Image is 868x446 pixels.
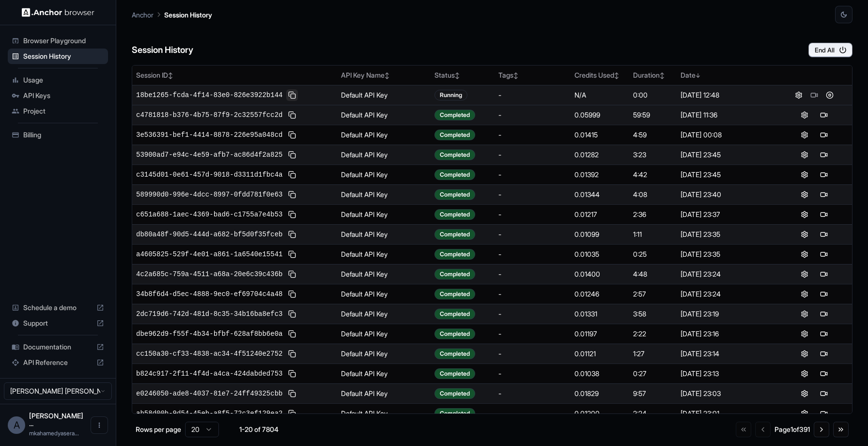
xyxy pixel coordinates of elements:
div: - [498,369,567,379]
div: 9:57 [633,389,673,398]
span: API Reference [23,358,93,367]
span: 34b8f6d4-d5ec-4888-9ec0-ef69704c4a48 [136,289,282,299]
td: Default API Key [337,165,431,184]
div: 3:58 [633,309,673,319]
div: 0.01282 [574,150,625,160]
span: 3e536391-bef1-4414-8878-226e95a048cd [136,130,282,140]
span: Session History [23,51,104,61]
span: ab58d00b-9d54-45eb-a8f5-72c3ef129ea2 [136,409,282,418]
td: Default API Key [337,204,431,224]
button: End All [808,43,852,57]
div: Session ID [136,70,333,80]
div: Completed [434,348,475,359]
div: Completed [434,388,475,399]
span: Project [23,106,104,116]
span: c3145d01-0e61-457d-9018-d3311d1fbc4a [136,170,282,180]
div: [DATE] 23:37 [681,210,772,219]
div: Project [8,103,108,119]
span: 53900ad7-e94c-4e59-afb7-ac86d4f2a825 [136,150,282,160]
div: Completed [434,309,475,319]
p: Rows per page [136,425,181,434]
div: 0.01035 [574,249,625,259]
div: 59:59 [633,110,673,120]
div: 0:27 [633,369,673,379]
img: Anchor Logo [22,8,94,17]
div: [DATE] 23:01 [681,409,772,418]
div: [DATE] 23:35 [681,249,772,259]
nav: breadcrumb [132,9,212,20]
div: A [8,416,25,434]
div: 0.01197 [574,329,625,339]
div: Credits Used [574,70,625,80]
div: 0.01392 [574,170,625,180]
div: 0.01415 [574,130,625,140]
span: dbe962d9-f55f-4b34-bfbf-628af8bb6e0a [136,329,282,339]
td: Default API Key [337,145,431,165]
div: [DATE] 23:13 [681,369,772,379]
div: 4:48 [633,269,673,279]
div: - [498,190,567,199]
span: Support [23,318,93,328]
div: 0.01038 [574,369,625,379]
div: [DATE] 23:16 [681,329,772,339]
span: 18be1265-fcda-4f14-83e0-826e3922b144 [136,90,282,100]
div: Tags [498,70,567,80]
td: Default API Key [337,85,431,105]
td: Default API Key [337,125,431,145]
td: Default API Key [337,224,431,244]
div: Completed [434,329,475,339]
div: 0:00 [633,90,673,100]
div: API Reference [8,355,108,370]
span: a4605825-529f-4e01-a861-1a6540e15541 [136,249,282,259]
div: 0.01099 [574,230,625,239]
td: Default API Key [337,264,431,284]
div: [DATE] 00:08 [681,130,772,140]
span: ↓ [696,72,700,79]
p: Anchor [132,10,154,20]
div: - [498,309,567,319]
div: [DATE] 23:35 [681,230,772,239]
span: 589990d0-996e-4dcc-8997-0fdd781f0e63 [136,190,282,199]
td: Default API Key [337,304,431,324]
div: [DATE] 23:45 [681,150,772,160]
div: Completed [434,289,475,299]
div: API Key Name [341,70,427,80]
span: Usage [23,75,104,85]
div: [DATE] 23:45 [681,170,772,180]
span: ↕ [513,72,518,79]
div: [DATE] 11:36 [681,110,772,120]
div: Completed [434,169,475,180]
span: Browser Playground [23,36,104,46]
div: Status [434,70,491,80]
h6: Session History [132,43,193,57]
div: Completed [434,229,475,240]
div: Session History [8,49,108,64]
div: Completed [434,368,475,379]
div: Support [8,315,108,331]
div: - [498,269,567,279]
span: ↕ [455,72,460,79]
div: Completed [434,149,475,160]
div: 1-20 of 7804 [234,425,283,434]
div: - [498,409,567,418]
div: Browser Playground [8,33,108,49]
span: Billing [23,130,104,140]
div: Billing [8,127,108,143]
div: [DATE] 23:24 [681,289,772,299]
span: c651a688-1aec-4369-bad6-c1755a7e4b53 [136,210,282,219]
div: API Keys [8,88,108,103]
span: Ahamed Yaser Arafath MK [29,412,83,428]
div: - [498,110,567,120]
td: Default API Key [337,324,431,344]
div: 3:23 [633,150,673,160]
div: 0.01121 [574,349,625,359]
button: Open menu [91,416,108,434]
span: Documentation [23,342,93,352]
span: 4c2a685c-759a-4511-a68a-20e6c39c436b [136,269,282,279]
div: 2:22 [633,329,673,339]
span: Schedule a demo [23,303,93,313]
div: 1:27 [633,349,673,359]
td: Default API Key [337,383,431,403]
div: 4:42 [633,170,673,180]
span: b824c917-2f11-4f4d-a4ca-424dabded753 [136,369,282,379]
